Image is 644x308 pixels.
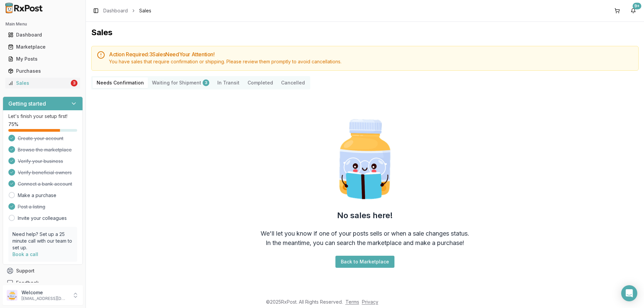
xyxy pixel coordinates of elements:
[3,3,46,13] img: RxPost Logo
[362,299,378,305] a: Privacy
[8,44,77,50] div: Marketplace
[18,215,67,222] a: Invite your colleagues
[5,29,80,41] a: Dashboard
[8,121,18,128] span: 75 %
[109,58,633,65] div: You have sales that require confirmation or shipping. Please review them promptly to avoid cancel...
[8,80,69,86] div: Sales
[5,21,80,27] h2: Main Menu
[3,29,83,40] button: Dashboard
[12,231,73,251] p: Need help? Set up a 25 minute call with our team to set up.
[18,181,72,187] span: Connect a bank account
[5,53,80,65] a: My Posts
[21,289,68,296] p: Welcome
[628,5,639,16] button: 9+
[16,280,39,286] span: Feedback
[109,52,633,57] h5: Action Required: 3 Sale s Need Your Attention!
[8,113,77,120] p: Let's finish your setup first!
[18,203,45,210] span: Post a listing
[3,277,83,289] button: Feedback
[633,3,641,9] div: 9+
[3,66,83,76] button: Purchases
[12,251,38,257] a: Book a call
[18,158,63,165] span: Verify your business
[18,169,72,176] span: Verify beneficial owners
[5,77,80,89] a: Sales3
[345,299,359,305] a: Terms
[203,79,209,86] div: 3
[18,135,63,142] span: Create your account
[18,192,56,199] a: Make a purchase
[5,41,80,53] a: Marketplace
[93,77,148,88] button: Needs Confirmation
[244,77,277,88] button: Completed
[3,78,83,88] button: Sales3
[71,80,77,86] div: 3
[139,7,151,14] span: Sales
[3,265,83,277] button: Support
[213,77,244,88] button: In Transit
[148,77,213,88] button: Waiting for Shipment
[7,290,17,301] img: User avatar
[261,229,469,238] div: We'll let you know if one of your posts sells or when a sale changes status.
[8,56,77,62] div: My Posts
[18,146,72,153] span: Browse the marketplace
[3,42,83,52] button: Marketplace
[266,238,464,248] div: In the meantime, you can search the marketplace and make a purchase!
[5,65,80,77] a: Purchases
[277,77,309,88] button: Cancelled
[322,116,408,202] img: Smart Pill Bottle
[8,100,46,108] h3: Getting started
[91,27,639,38] h1: Sales
[337,210,393,221] h2: No sales here!
[8,68,77,74] div: Purchases
[335,256,394,268] button: Back to Marketplace
[621,285,637,301] div: Open Intercom Messenger
[8,32,77,38] div: Dashboard
[21,296,68,301] p: [EMAIL_ADDRESS][DOMAIN_NAME]
[103,7,128,14] a: Dashboard
[3,54,83,64] button: My Posts
[103,7,151,14] nav: breadcrumb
